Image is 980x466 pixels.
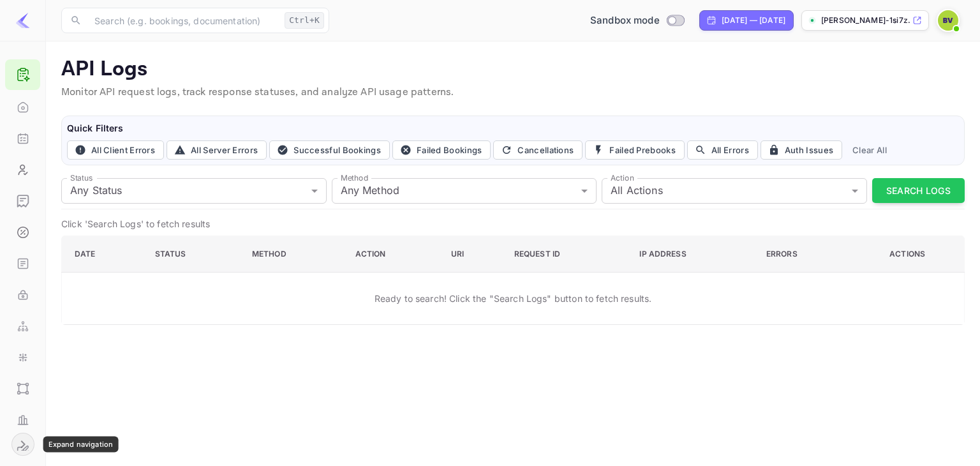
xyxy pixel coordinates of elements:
div: Switch to Production mode [585,13,689,28]
th: URI [441,236,504,272]
a: API docs and SDKs [5,248,40,278]
th: Status [145,236,242,272]
th: Errors [756,236,853,272]
button: Search Logs [872,178,965,203]
a: Webhooks [5,311,40,340]
button: Auth Issues [761,140,842,160]
button: Expand navigation [11,433,34,456]
img: LiteAPI [15,13,31,28]
a: Home [5,92,40,121]
button: All Client Errors [67,140,164,160]
p: API Logs [61,57,965,82]
th: Actions [853,236,964,272]
a: Earnings [5,186,40,215]
th: Request ID [504,236,630,272]
div: Click to change the date range period [699,10,794,31]
div: Any Status [61,178,327,204]
button: All Errors [687,140,758,160]
label: Method [341,172,368,183]
a: UI Components [5,373,40,403]
label: Action [611,172,634,183]
button: Successful Bookings [269,140,390,160]
div: Any Method [332,178,597,204]
div: [DATE] — [DATE] [722,15,785,26]
input: Search (e.g. bookings, documentation) [87,8,279,33]
button: Clear All [847,140,892,160]
th: IP Address [629,236,756,272]
button: Failed Bookings [392,140,491,160]
button: All Server Errors [167,140,267,160]
div: Ctrl+K [285,12,324,29]
p: [PERSON_NAME]-1si7z.nui... [821,15,910,26]
a: Customers [5,154,40,184]
img: Bryce Veller [938,10,958,31]
a: Whitelabel [5,436,40,465]
span: Sandbox mode [590,13,660,28]
a: Performance [5,405,40,434]
p: Monitor API request logs, track response statuses, and analyze API usage patterns. [61,85,965,100]
p: Click 'Search Logs' to fetch results [61,217,965,230]
th: Date [62,236,145,272]
a: API Keys [5,280,40,309]
a: Integrations [5,342,40,372]
a: Bookings [5,123,40,153]
h6: Quick Filters [67,121,959,135]
label: Status [70,172,93,183]
button: Cancellations [493,140,583,160]
p: Ready to search! Click the "Search Logs" button to fetch results. [375,292,652,305]
th: Method [242,236,345,272]
a: Commission [5,217,40,246]
th: Action [345,236,441,272]
div: Expand navigation [43,437,119,453]
button: Failed Prebooks [585,140,685,160]
div: All Actions [602,178,867,204]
